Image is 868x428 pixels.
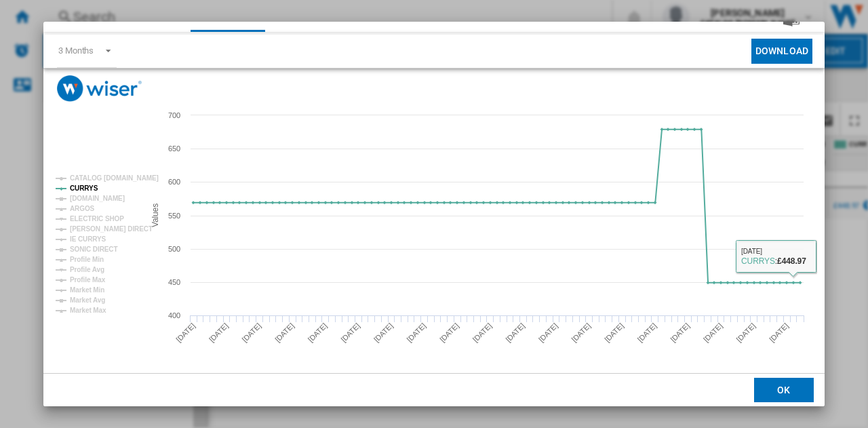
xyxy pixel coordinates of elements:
tspan: Market Max [70,307,106,314]
tspan: 500 [168,245,180,253]
tspan: [DATE] [372,322,395,344]
tspan: [DATE] [570,322,593,344]
tspan: [DATE] [273,322,296,344]
button: Download [751,39,812,64]
button: OK [754,378,814,402]
tspan: [DATE] [735,322,757,344]
tspan: [DATE] [174,322,197,344]
tspan: [DATE] [241,322,263,344]
tspan: 700 [168,111,180,119]
tspan: ARGOS [70,205,95,212]
md-dialog: Product popup [43,22,825,407]
tspan: Market Min [70,286,104,294]
tspan: [DATE] [603,322,625,344]
tspan: Profile Max [70,276,106,284]
tspan: [DATE] [208,322,230,344]
tspan: Profile Avg [70,266,104,273]
tspan: [DATE] [504,322,526,344]
tspan: [DATE] [702,322,724,344]
tspan: [DATE] [307,322,329,344]
tspan: [DATE] [537,322,559,344]
tspan: 450 [168,278,180,286]
tspan: CURRYS [70,184,98,192]
tspan: IE CURRYS [70,235,106,243]
tspan: [PERSON_NAME] DIRECT [70,225,153,233]
tspan: Values [151,203,160,227]
tspan: [DATE] [339,322,361,344]
tspan: [DATE] [669,322,691,344]
tspan: [DATE] [636,322,658,344]
tspan: Profile Min [70,256,104,263]
tspan: [DATE] [406,322,428,344]
tspan: ELECTRIC SHOP [70,215,124,222]
tspan: 600 [168,178,180,186]
tspan: [DATE] [471,322,494,344]
tspan: [DOMAIN_NAME] [70,195,125,202]
tspan: Market Avg [70,296,105,304]
tspan: 650 [168,144,180,153]
img: logo_wiser_300x94.png [57,75,142,102]
tspan: [DATE] [768,322,790,344]
tspan: 400 [168,311,180,319]
tspan: CATALOG [DOMAIN_NAME] [70,174,159,182]
tspan: [DATE] [438,322,460,344]
tspan: 550 [168,212,180,220]
tspan: SONIC DIRECT [70,246,117,253]
div: 3 Months [58,45,94,56]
